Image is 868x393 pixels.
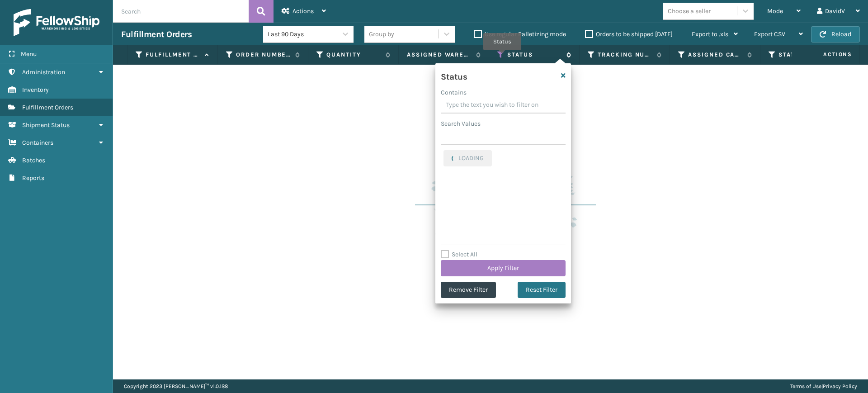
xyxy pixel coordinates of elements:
[22,139,53,147] span: Containers
[268,29,338,39] div: Last 90 Days
[369,29,394,39] div: Group by
[407,51,472,59] label: Assigned Warehouse
[443,150,492,166] button: LOADING
[790,383,821,389] a: Terms of Use
[14,9,99,36] img: logo
[811,26,860,43] button: Reload
[754,30,785,38] span: Export CSV
[474,30,566,38] label: Use regular Palletizing mode
[22,104,73,111] span: Fulfillment Orders
[441,282,496,298] button: Remove Filter
[795,47,858,62] span: Actions
[146,51,200,59] label: Fulfillment Order Id
[518,282,566,298] button: Reset Filter
[441,69,467,82] h4: Status
[688,51,743,59] label: Assigned Carrier Service
[441,97,566,114] input: Type the text you wish to filter on
[778,51,833,59] label: State
[585,30,673,38] label: Orders to be shipped [DATE]
[790,379,857,393] div: |
[668,6,711,16] div: Choose a seller
[692,30,728,38] span: Export to .xls
[326,51,381,59] label: Quantity
[22,156,45,164] span: Batches
[124,379,228,393] p: Copyright 2023 [PERSON_NAME]™ v 1.0.188
[292,7,314,15] span: Actions
[236,51,291,59] label: Order Number
[22,121,70,129] span: Shipment Status
[21,50,37,58] span: Menu
[441,251,477,258] label: Select All
[598,51,652,59] label: Tracking Number
[441,260,566,276] button: Apply Filter
[767,7,783,15] span: Mode
[22,68,65,76] span: Administration
[507,51,562,59] label: Status
[121,29,192,40] h3: Fulfillment Orders
[22,174,44,182] span: Reports
[441,119,481,128] label: Search Values
[441,88,467,97] label: Contains
[823,383,857,389] a: Privacy Policy
[22,86,49,94] span: Inventory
